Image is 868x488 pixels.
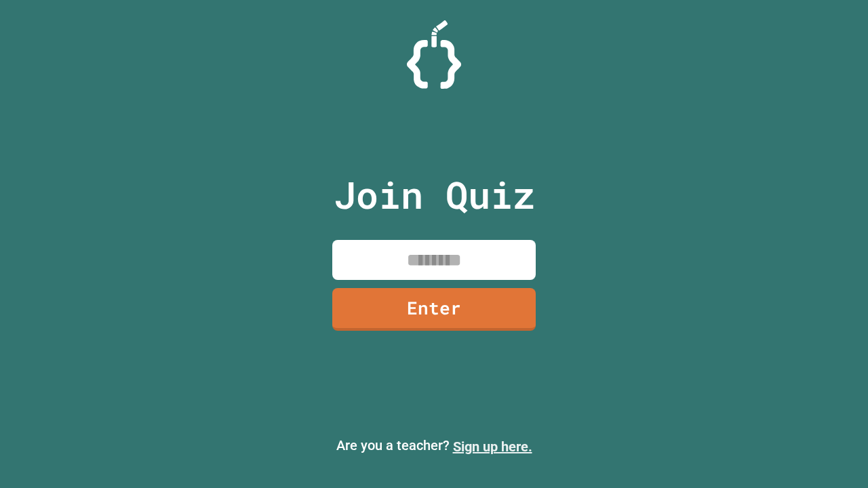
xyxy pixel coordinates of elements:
iframe: chat widget [755,375,854,432]
img: Logo.svg [407,20,461,89]
a: Enter [332,288,536,331]
p: Are you a teacher? [11,435,857,457]
iframe: chat widget [811,434,854,474]
a: Sign up here. [453,439,532,455]
p: Join Quiz [334,167,535,223]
